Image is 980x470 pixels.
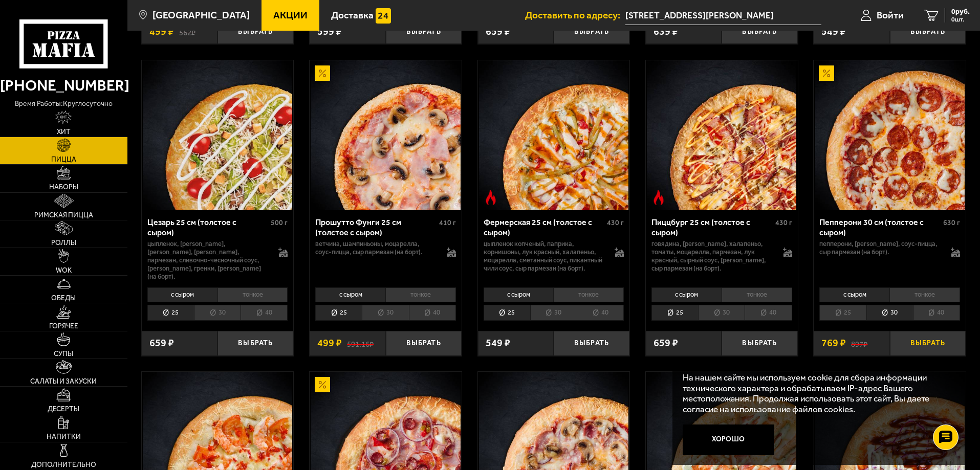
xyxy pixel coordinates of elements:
[745,305,792,321] li: 40
[385,287,456,302] li: тонкое
[607,218,624,227] span: 430 г
[815,60,965,210] img: Пепперони 30 см (толстое с сыром)
[651,190,666,205] img: Острое блюдо
[486,338,510,348] span: 549 ₽
[651,287,722,302] li: с сыром
[149,27,174,37] span: 499 ₽
[34,212,93,219] span: Римская пицца
[49,323,78,330] span: Горячее
[651,240,773,273] p: говядина, [PERSON_NAME], халапеньо, томаты, моцарелла, пармезан, лук красный, сырный соус, [PERSO...
[362,305,408,321] li: 30
[625,6,821,25] span: Санкт-Петербург, улица Димитрова, 15к2, подъезд 6
[821,27,846,37] span: 549 ₽
[315,287,385,302] li: с сыром
[821,338,846,348] span: 769 ₽
[317,338,342,348] span: 499 ₽
[698,305,745,321] li: 30
[57,128,71,136] span: Хит
[913,305,960,321] li: 40
[409,305,456,321] li: 40
[478,60,630,210] a: Острое блюдоФермерская 25 см (толстое с сыром)
[51,156,76,163] span: Пицца
[51,295,76,302] span: Обеды
[654,27,678,37] span: 639 ₽
[651,217,773,237] div: Пиццбург 25 см (толстое с сыром)
[484,287,554,302] li: с сыром
[147,240,269,281] p: цыпленок, [PERSON_NAME], [PERSON_NAME], [PERSON_NAME], пармезан, сливочно-чесночный соус, [PERSON...
[143,60,292,210] img: Цезарь 25 см (толстое с сыром)
[147,287,217,302] li: с сыром
[315,377,330,392] img: Акционный
[554,331,629,356] button: Выбрать
[486,27,510,37] span: 659 ₽
[722,19,797,44] button: Выбрать
[317,27,342,37] span: 599 ₽
[814,60,966,210] a: АкционныйПепперони 30 см (толстое с сыром)
[217,331,293,356] button: Выбрать
[315,240,437,256] p: ветчина, шампиньоны, моцарелла, соус-пицца, сыр пармезан (на борт).
[142,60,294,210] a: Цезарь 25 см (толстое с сыром)
[722,287,792,302] li: тонкое
[654,338,678,348] span: 659 ₽
[890,19,966,44] button: Выбрать
[647,60,796,210] img: Пиццбург 25 см (толстое с сыром)
[951,16,970,23] span: 0 шт.
[241,305,288,321] li: 40
[819,217,941,237] div: Пепперони 30 см (толстое с сыром)
[47,433,81,440] span: Напитки
[525,10,625,20] span: Доставить по адресу:
[683,372,950,415] p: На нашем сайте мы используем cookie для сбора информации технического характера и обрабатываем IP...
[315,217,437,237] div: Прошутто Фунги 25 см (толстое с сыром)
[149,338,174,348] span: 659 ₽
[889,287,960,302] li: тонкое
[347,338,374,348] s: 591.16 ₽
[49,184,78,191] span: Наборы
[819,240,941,256] p: пепперони, [PERSON_NAME], соус-пицца, сыр пармезан (на борт).
[271,218,288,227] span: 500 г
[890,331,966,356] button: Выбрать
[56,267,72,274] span: WOK
[951,8,970,15] span: 0 руб.
[331,10,374,20] span: Доставка
[386,19,462,44] button: Выбрать
[646,60,798,210] a: Острое блюдоПиццбург 25 см (толстое с сыром)
[866,305,913,321] li: 30
[553,287,624,302] li: тонкое
[311,60,460,210] img: Прошутто Фунги 25 см (толстое с сыром)
[484,305,530,321] li: 25
[48,406,79,413] span: Десерты
[722,331,797,356] button: Выбрать
[310,60,462,210] a: АкционныйПрошутто Фунги 25 см (толстое с сыром)
[683,424,775,455] button: Хорошо
[54,350,73,357] span: Супы
[273,10,308,20] span: Акции
[819,287,889,302] li: с сыром
[217,19,293,44] button: Выбрать
[439,218,456,227] span: 410 г
[484,240,605,273] p: цыпленок копченый, паприка, корнишоны, лук красный, халапеньо, моцарелла, сметанный соус, пикантн...
[651,305,698,321] li: 25
[217,287,288,302] li: тонкое
[30,378,97,385] span: Салаты и закуски
[51,239,76,247] span: Роллы
[386,331,462,356] button: Выбрать
[819,305,866,321] li: 25
[479,60,628,210] img: Фермерская 25 см (толстое с сыром)
[530,305,577,321] li: 30
[775,218,792,227] span: 430 г
[315,305,362,321] li: 25
[483,190,498,205] img: Острое блюдо
[179,27,195,37] s: 562 ₽
[376,8,391,24] img: 15daf4d41897b9f0e9f617042186c801.svg
[577,305,624,321] li: 40
[877,10,904,20] span: Войти
[31,461,96,468] span: Дополнительно
[194,305,241,321] li: 30
[147,305,194,321] li: 25
[819,65,834,81] img: Акционный
[315,65,330,81] img: Акционный
[625,6,821,25] input: Ваш адрес доставки
[147,217,269,237] div: Цезарь 25 см (толстое с сыром)
[554,19,629,44] button: Выбрать
[484,217,605,237] div: Фермерская 25 см (толстое с сыром)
